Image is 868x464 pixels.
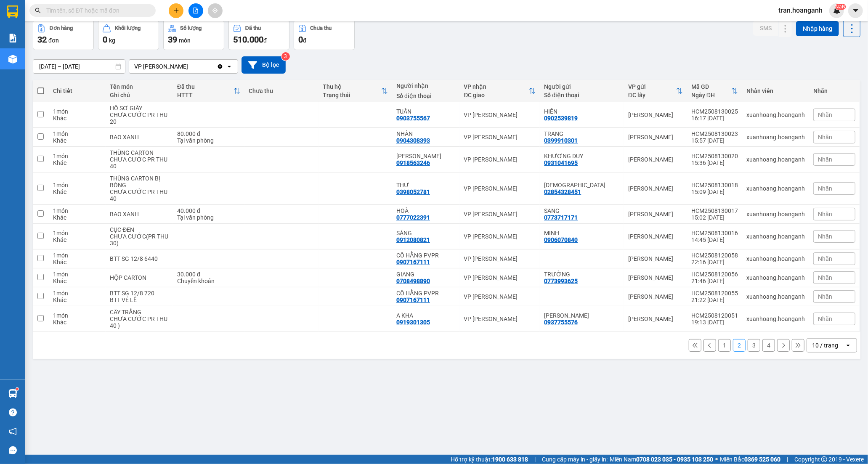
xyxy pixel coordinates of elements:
[818,274,832,281] span: Nhãn
[110,134,169,141] div: BAO XANH
[691,259,738,265] div: 22:16 [DATE]
[464,211,536,217] div: VP [PERSON_NAME]
[233,34,263,45] span: 510.000
[544,319,578,326] div: 0937755576
[691,252,738,259] div: HCM2508120058
[281,52,290,61] sup: 3
[464,255,536,262] div: VP [PERSON_NAME]
[53,271,102,278] div: 1 món
[464,185,536,192] div: VP [PERSON_NAME]
[180,25,202,31] div: Số lượng
[464,316,536,322] div: VP [PERSON_NAME]
[396,182,455,188] div: THƯ
[746,255,805,262] div: xuanhoang.hoanganh
[6,54,76,64] div: 40.000
[744,456,780,463] strong: 0369 525 060
[53,312,102,319] div: 1 món
[787,455,788,464] span: |
[177,271,240,278] div: 30.000 đ
[691,137,738,144] div: 15:57 [DATE]
[80,7,101,16] span: Nhận:
[691,159,738,166] div: 15:36 [DATE]
[173,80,244,102] th: Toggle SortBy
[7,5,18,18] img: logo-vxr
[8,55,17,64] img: warehouse-icon
[33,20,94,50] button: Đơn hàng32đơn
[852,7,860,14] span: caret-down
[228,20,289,50] button: Đã thu510.000đ
[168,34,177,45] span: 39
[464,233,536,240] div: VP [PERSON_NAME]
[746,111,805,118] div: xuanhoang.hoanganh
[544,83,619,90] div: Người gửi
[217,63,223,70] svg: Clear value
[691,230,738,236] div: HCM2508130016
[7,8,20,17] span: Gửi:
[492,456,528,463] strong: 1900 633 818
[110,274,169,281] div: HỘP CARTON
[396,108,455,115] div: TUẤN
[396,319,430,326] div: 0919301305
[53,319,102,326] div: Khác
[396,82,455,89] div: Người nhận
[818,255,832,262] span: Nhãn
[53,297,102,303] div: Khác
[53,108,102,115] div: 1 món
[212,8,218,13] span: aim
[544,108,619,115] div: HIỀN
[772,5,829,16] span: tran.hoanganh
[396,297,430,303] div: 0907167111
[53,159,102,166] div: Khác
[544,153,619,159] div: KHƯƠNG DUY
[396,207,455,214] div: HOÀ
[464,111,536,118] div: VP [PERSON_NAME]
[464,274,536,281] div: VP [PERSON_NAME]
[7,7,74,27] div: VP [PERSON_NAME]
[311,25,332,31] div: Chưa thu
[110,297,169,303] div: BTT VÉ LỄ
[396,159,430,166] div: 0918563246
[396,130,455,137] div: NHÂN
[33,60,125,73] input: Select a date range.
[110,211,169,217] div: BAO XANH
[134,62,188,71] div: VP [PERSON_NAME]
[628,185,683,192] div: [PERSON_NAME]
[610,455,713,464] span: Miền Nam
[396,312,455,319] div: A KHA
[818,134,832,141] span: Nhãn
[53,230,102,236] div: 1 món
[544,214,578,221] div: 0773717171
[746,156,805,163] div: xuanhoang.hoanganh
[8,389,17,398] img: warehouse-icon
[818,211,832,217] span: Nhãn
[464,83,529,90] div: VP nhận
[691,115,738,122] div: 16:17 [DATE]
[748,339,760,352] button: 3
[544,115,578,122] div: 0902539819
[8,34,17,42] img: solution-icon
[396,278,430,284] div: 0708498890
[691,83,731,90] div: Mã GD
[53,137,102,144] div: Khác
[7,27,74,37] div: DUNG
[323,83,381,90] div: Thu hộ
[177,83,234,90] div: Đã thu
[718,339,731,352] button: 1
[9,427,17,435] span: notification
[624,80,687,102] th: Toggle SortBy
[323,92,381,98] div: Trạng thái
[110,83,169,90] div: Tên món
[179,37,191,44] span: món
[110,175,169,188] div: THÙNG CARTON BỊ BÓNG
[746,293,805,300] div: xuanhoang.hoanganh
[544,188,581,195] div: 02854328451
[628,156,683,163] div: [PERSON_NAME]
[691,312,738,319] div: HCM2508120051
[691,278,738,284] div: 21:46 [DATE]
[245,25,261,31] div: Đã thu
[544,137,578,144] div: 0399910301
[691,207,738,214] div: HCM2508130017
[396,153,455,159] div: THANH TRANG
[691,271,738,278] div: HCM2508120056
[53,290,102,297] div: 1 món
